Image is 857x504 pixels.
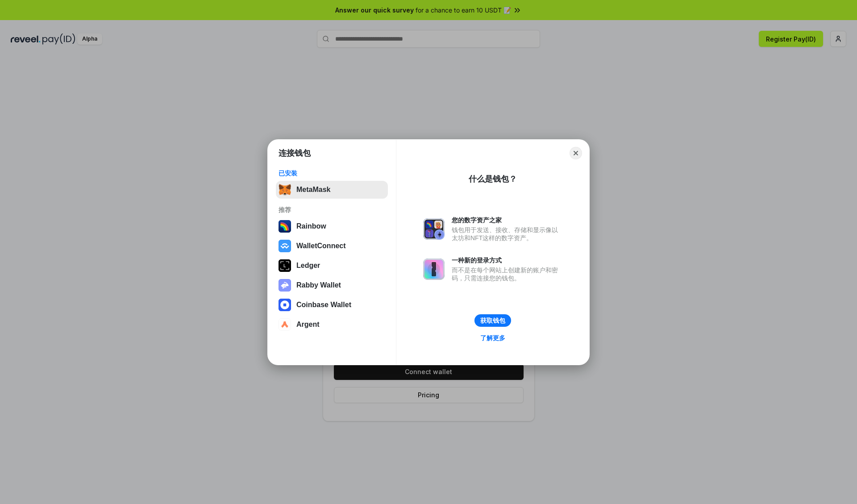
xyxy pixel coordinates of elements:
[296,262,320,270] div: Ledger
[276,237,388,255] button: WalletConnect
[279,148,311,158] h1: 连接钱包
[423,218,445,240] img: svg+xml,%3Csvg%20xmlns%3D%22http%3A%2F%2Fwww.w3.org%2F2000%2Fsvg%22%20fill%3D%22none%22%20viewBox...
[480,317,505,325] div: 获取钱包
[276,316,388,333] button: Argent
[276,217,388,235] button: Rainbow
[296,281,341,289] div: Rabby Wallet
[296,186,330,194] div: MetaMask
[480,334,505,342] div: 了解更多
[279,318,291,331] img: svg+xml,%3Csvg%20width%3D%2228%22%20height%3D%2228%22%20viewBox%3D%220%200%2028%2028%22%20fill%3D...
[452,216,562,224] div: 您的数字资产之家
[296,301,351,309] div: Coinbase Wallet
[279,183,291,196] img: svg+xml,%3Csvg%20fill%3D%22none%22%20height%3D%2233%22%20viewBox%3D%220%200%2035%2033%22%20width%...
[452,266,562,282] div: 而不是在每个网站上创建新的账户和密码，只需连接您的钱包。
[279,279,291,292] img: svg+xml,%3Csvg%20xmlns%3D%22http%3A%2F%2Fwww.w3.org%2F2000%2Fsvg%22%20fill%3D%22none%22%20viewBox...
[279,169,385,177] div: 已安装
[475,332,511,344] a: 了解更多
[279,259,291,272] img: svg+xml,%3Csvg%20xmlns%3D%22http%3A%2F%2Fwww.w3.org%2F2000%2Fsvg%22%20width%3D%2228%22%20height%3...
[296,222,326,230] div: Rainbow
[452,256,562,264] div: 一种新的登录方式
[276,257,388,275] button: Ledger
[279,220,291,233] img: svg+xml,%3Csvg%20width%3D%22120%22%20height%3D%22120%22%20viewBox%3D%220%200%20120%20120%22%20fil...
[452,226,562,242] div: 钱包用于发送、接收、存储和显示像以太坊和NFT这样的数字资产。
[296,321,320,329] div: Argent
[279,206,385,214] div: 推荐
[276,181,388,199] button: MetaMask
[423,258,445,280] img: svg+xml,%3Csvg%20xmlns%3D%22http%3A%2F%2Fwww.w3.org%2F2000%2Fsvg%22%20fill%3D%22none%22%20viewBox...
[570,147,582,159] button: Close
[279,240,291,252] img: svg+xml,%3Csvg%20width%3D%2228%22%20height%3D%2228%22%20viewBox%3D%220%200%2028%2028%22%20fill%3D...
[469,174,517,184] div: 什么是钱包？
[474,314,511,327] button: 获取钱包
[279,299,291,311] img: svg+xml,%3Csvg%20width%3D%2228%22%20height%3D%2228%22%20viewBox%3D%220%200%2028%2028%22%20fill%3D...
[276,296,388,314] button: Coinbase Wallet
[296,242,346,250] div: WalletConnect
[276,276,388,294] button: Rabby Wallet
